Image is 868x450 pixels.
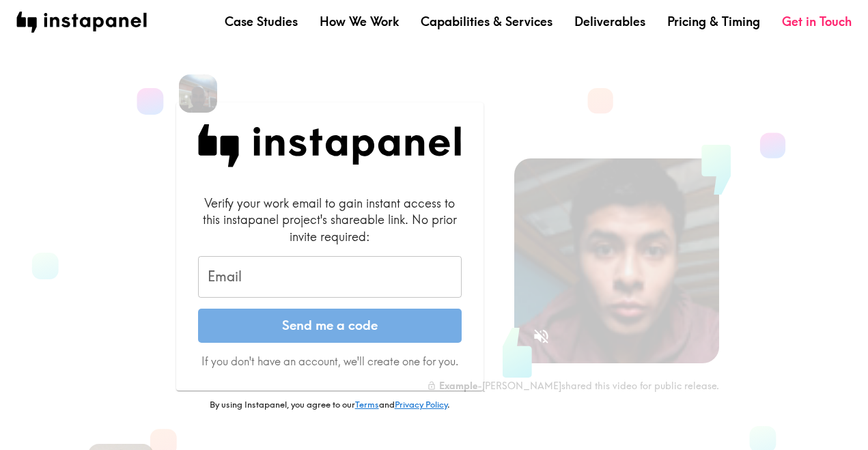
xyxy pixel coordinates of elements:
[355,399,379,410] a: Terms
[782,13,852,30] a: Get in Touch
[439,380,477,392] b: Example
[225,13,298,30] a: Case Studies
[198,124,462,167] img: Instapanel
[320,13,399,30] a: How We Work
[395,399,447,410] a: Privacy Policy
[527,322,556,351] button: Sound is off
[574,13,645,30] a: Deliverables
[176,399,484,411] p: By using Instapanel, you agree to our and .
[16,12,147,33] img: instapanel
[198,354,462,369] p: If you don't have an account, we'll create one for you.
[198,309,462,343] button: Send me a code
[198,195,462,245] div: Verify your work email to gain instant access to this instapanel project's shareable link. No pri...
[427,380,719,392] div: - [PERSON_NAME] shared this video for public release.
[421,13,552,30] a: Capabilities & Services
[667,13,760,30] a: Pricing & Timing
[179,74,217,113] img: Ari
